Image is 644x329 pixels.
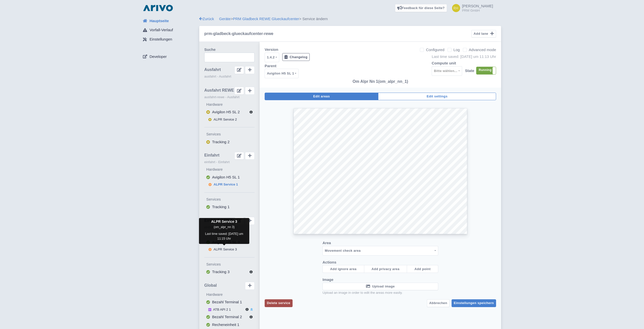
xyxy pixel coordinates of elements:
button: Recheneinheit 1 [204,321,255,329]
label: Services [206,262,255,267]
a: Zurück [199,17,214,21]
a: Vorfall-Verlauf [139,25,199,35]
span: Add lane [474,32,488,35]
button: Tracking 1 [204,203,255,211]
label: Services [206,197,255,202]
span: Avigilon H5 SL 2 [212,110,240,114]
button: Abbrechen [427,299,449,307]
span: Ausfahrt REWE [204,88,234,93]
label: Running [476,67,496,74]
div: > > Service ändern [199,16,501,22]
span: Bezahl Terminal 2 [212,315,242,319]
label: Parent [265,63,276,69]
span: Global [204,283,217,288]
span: Ausfahrt [204,67,221,72]
a: Geräte [219,17,231,21]
span: Om Alpr Nn 1 [353,79,378,84]
button: ALPR Service 1 [204,181,255,188]
button: ATB API 2 1 [204,306,255,313]
span: ALPR Service 1 [214,182,238,186]
button: Delete service [265,299,293,307]
label: Area [323,240,331,246]
span: Avigilon H5 SL 1 [212,175,240,179]
button: Avigilon H5 SL 1 [204,173,255,181]
label: Compute unit [432,60,456,66]
span: Advanced mode [469,48,496,52]
label: Suche [204,47,216,53]
span: Configured [426,48,444,52]
h5: prm-gladbeck-glueckaufcenter-rewe [204,31,273,36]
label: Image [323,277,333,283]
button: Edit areas [265,93,378,100]
span: ALPR Service 2 [214,118,237,121]
button: Tracking 2 [204,138,255,146]
span: Upload image [372,284,395,288]
div: Avigilon H5 SL 1 [267,70,294,77]
button: Add point [407,265,438,273]
span: Hauptseite [149,18,169,24]
button: ALPR Service 2 [204,116,255,123]
label: Version [265,47,278,53]
span: (om_alpr_nn_1) [378,79,408,84]
strong: ALPR Service 3 [211,220,237,224]
a: [PERSON_NAME] PRM GmbH [449,4,493,12]
label: Hardware [206,292,255,298]
span: ALPR Service 3 [214,247,237,251]
span: Bezahl Terminal 1 [212,300,242,304]
span: ATB API 2 1 [213,308,231,311]
span: Edit settings [427,94,448,98]
a: Einstellungen [139,35,199,44]
span: Changelog [290,55,308,59]
div: 1.4.2 [267,54,275,60]
label: Services [206,131,255,137]
button: Bezahl Terminal 1 [204,298,255,306]
small: einfahrt - Einfahrt [204,160,255,165]
button: Einstellungen speichern [452,299,496,307]
button: Changelog [282,53,310,61]
button: Upload image [323,283,438,290]
small: ausfahrt-rewe - Ausfahrt [204,95,255,100]
button: Edit settings [378,93,496,100]
a: Hauptseite [139,16,199,26]
div: Last time saved: [DATE] um 11:13 Uhr [432,54,496,60]
label: State [465,68,474,74]
div: Last time saved: [DATE] um 11:15 Uhr [201,232,247,241]
span: Einstellungen [149,36,172,42]
button: Add ignore area [323,265,364,273]
div: RunningStopped [476,67,496,75]
span: Einstellungen speichern [454,301,494,305]
span: Edit areas [313,94,330,98]
a: PRM Gladbeck REWE Glueckaufcenter [233,17,299,21]
label: Actions [323,260,336,265]
small: (om_alpr_nn 3) [214,225,234,229]
div: Movement check area [325,248,361,254]
a: Feedback für diese Seite? [395,4,447,12]
small: PRM GmbH [462,9,493,12]
button: Tracking 3 [204,268,255,276]
span: Delete service [267,301,290,305]
span: Log [454,48,460,52]
div: Bitte wählen... [434,68,457,74]
small: ausfahrt - Ausfahrt [204,74,255,79]
label: Hardware [206,167,255,172]
label: Hardware [206,102,255,107]
span: Einfahrt [204,153,219,158]
button: Add lane [471,30,496,38]
button: ALPR Service 3 [204,246,255,253]
button: Avigilon H5 SL 2 [204,108,255,116]
span: Vorfall-Verlauf [149,27,173,33]
button: Bezahl Terminal 2 [204,313,255,321]
span: Tracking 3 [212,270,229,274]
button: Add privacy area [364,265,407,273]
a: Developer [139,52,199,61]
span: Tracking 1 [212,205,229,209]
span: Tracking 2 [212,140,229,144]
img: logo [142,4,174,12]
span: Developer [149,54,167,60]
span: [PERSON_NAME] [462,4,493,8]
span: Abbrechen [429,301,447,305]
span: Recheneinheit 1 [212,322,239,327]
small: Upload an image in order to edit the areas more easily. [323,290,438,295]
